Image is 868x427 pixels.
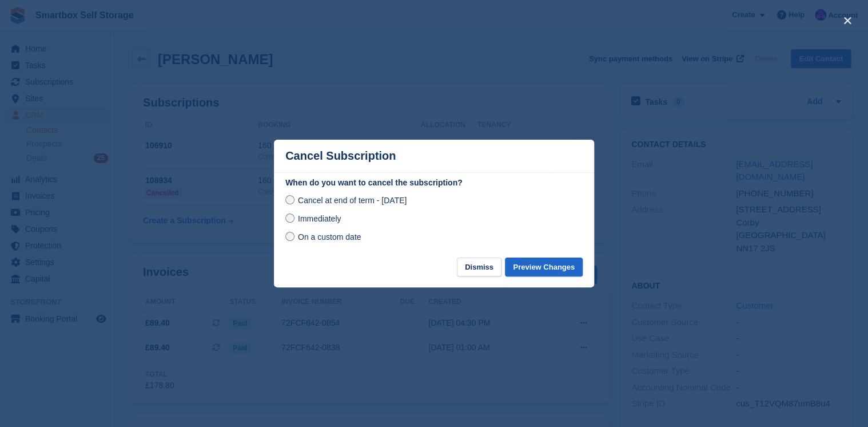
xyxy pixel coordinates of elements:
button: Preview Changes [505,258,583,276]
button: close [838,11,857,30]
input: Immediately [285,214,294,223]
span: On a custom date [298,232,361,242]
span: Cancel at end of term - [DATE] [298,196,407,205]
input: On a custom date [285,232,294,241]
p: Cancel Subscription [285,149,396,163]
button: Dismiss [457,258,501,276]
label: When do you want to cancel the subscription? [285,177,583,189]
span: Immediately [298,214,341,223]
input: Cancel at end of term - [DATE] [285,195,294,204]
